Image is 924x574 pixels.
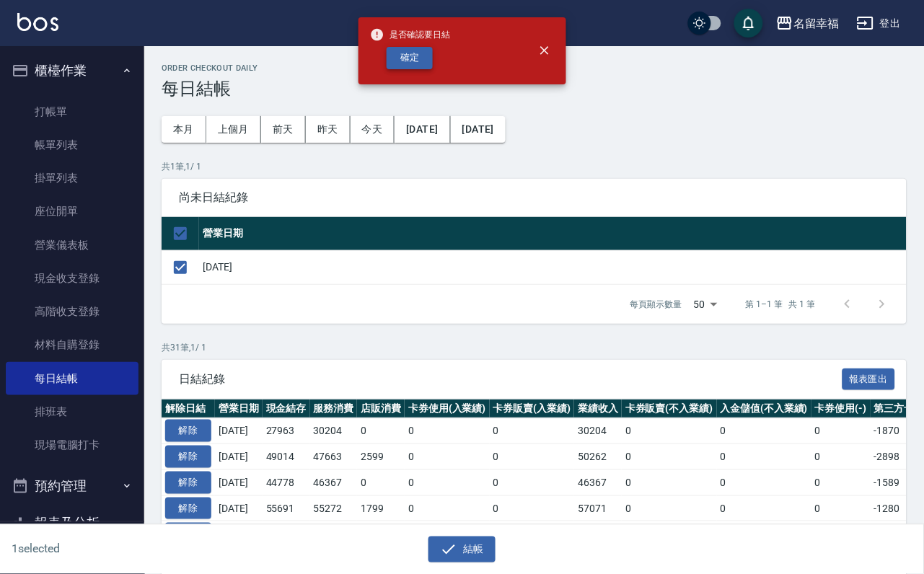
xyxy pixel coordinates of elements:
th: 服務消費 [310,399,358,418]
button: 本月 [162,116,206,143]
td: [DATE] [215,521,263,547]
a: 掛單列表 [6,162,138,195]
h2: Order checkout daily [162,63,907,73]
td: 0 [405,418,490,444]
td: 0 [490,418,575,444]
td: [DATE] [215,418,263,444]
td: 0 [490,495,575,521]
td: 50262 [574,444,622,470]
td: 0 [357,418,405,444]
td: 30204 [574,418,622,444]
button: 登出 [851,10,907,37]
td: 0 [717,521,812,547]
a: 帳單列表 [6,128,138,162]
td: 0 [405,444,490,470]
a: 報表匯出 [842,371,896,385]
a: 現場電腦打卡 [6,428,138,462]
img: Logo [17,13,58,31]
button: [DATE] [395,116,450,143]
td: 0 [405,469,490,495]
td: 0 [717,495,812,521]
p: 每頁顯示數量 [630,298,682,311]
button: 櫃檯作業 [6,52,138,89]
td: 55272 [310,495,358,521]
button: 名留幸福 [770,9,845,38]
th: 現金結存 [263,399,310,418]
td: 0 [490,469,575,495]
a: 現金收支登錄 [6,262,138,295]
button: 上個月 [206,116,261,143]
a: 每日結帳 [6,362,138,395]
button: 今天 [351,116,395,143]
a: 營業儀表板 [6,229,138,262]
a: 座位開單 [6,195,138,228]
th: 卡券使用(入業績) [405,399,490,418]
td: 32827 [574,521,622,547]
button: 結帳 [428,537,496,563]
th: 營業日期 [215,399,263,418]
td: 46367 [310,469,358,495]
td: 0 [622,444,717,470]
p: 共 31 筆, 1 / 1 [162,341,907,354]
td: 0 [811,444,871,470]
td: 0 [717,418,812,444]
th: 卡券販賣(不入業績) [622,399,717,418]
td: 0 [490,521,575,547]
button: save [734,9,763,37]
td: 0 [717,469,812,495]
button: 前天 [261,116,306,143]
td: 0 [811,495,871,521]
button: close [529,35,560,66]
span: 尚未日結紀錄 [179,190,889,205]
td: 30204 [310,418,358,444]
td: 0 [622,469,717,495]
button: 報表匯出 [842,368,896,391]
td: 0 [405,521,490,547]
td: 46367 [574,469,622,495]
span: 是否確認要日結 [370,27,451,42]
button: 昨天 [306,116,351,143]
td: 1800 [357,521,405,547]
span: 日結紀錄 [179,372,842,387]
td: [DATE] [199,250,907,284]
p: 第 1–1 筆 共 1 筆 [746,298,816,311]
td: 55691 [263,495,310,521]
a: 排班表 [6,395,138,428]
td: 0 [490,444,575,470]
button: 解除 [165,446,211,468]
td: 31027 [310,521,358,547]
h6: 1 selected [12,540,228,558]
td: [DATE] [215,469,263,495]
td: 57071 [574,495,622,521]
td: [DATE] [215,444,263,470]
th: 卡券使用(-) [811,399,871,418]
td: 0 [811,521,871,547]
td: 0 [622,418,717,444]
th: 店販消費 [357,399,405,418]
button: 報表及分析 [6,505,138,542]
td: 27963 [263,418,310,444]
td: 0 [622,495,717,521]
td: 44778 [263,469,310,495]
h3: 每日結帳 [162,79,907,99]
td: 0 [811,469,871,495]
td: 49014 [263,444,310,470]
td: 30707 [263,521,310,547]
th: 業績收入 [574,399,622,418]
th: 解除日結 [162,399,215,418]
td: 0 [717,444,812,470]
button: 解除 [165,472,211,494]
td: 47663 [310,444,358,470]
td: 0 [622,521,717,547]
td: 1799 [357,495,405,521]
button: 確定 [387,47,433,69]
td: [DATE] [215,495,263,521]
th: 營業日期 [199,217,907,251]
td: 0 [357,469,405,495]
td: 0 [811,418,871,444]
div: 名留幸福 [793,14,840,32]
th: 入金儲值(不入業績) [717,399,812,418]
div: 50 [688,285,723,324]
button: 預約管理 [6,467,138,505]
a: 材料自購登錄 [6,328,138,361]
